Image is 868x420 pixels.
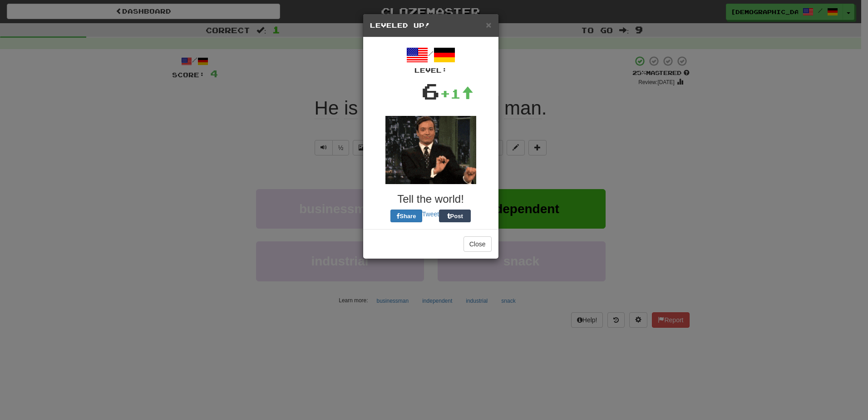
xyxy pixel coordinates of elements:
[486,20,491,30] span: ×
[370,193,492,205] h3: Tell the world!
[486,20,491,30] button: Close
[422,210,439,218] a: Tweet
[370,66,492,75] div: Level:
[385,116,476,184] img: fallon-a20d7af9049159056f982dd0e4b796b9edb7b1d2ba2b0a6725921925e8bac842.gif
[390,210,422,222] button: Share
[421,75,440,107] div: 6
[464,236,492,252] button: Close
[440,85,473,103] div: +1
[439,210,471,222] button: Post
[370,21,492,30] h5: Leveled Up!
[370,44,492,75] div: /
